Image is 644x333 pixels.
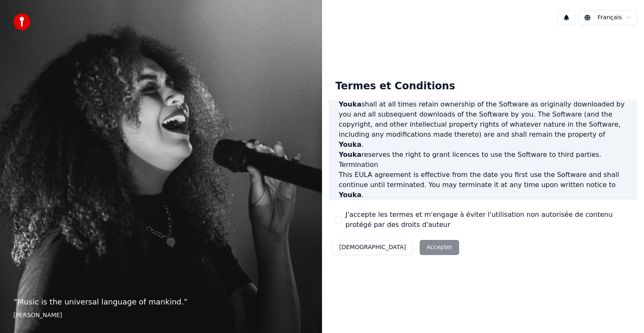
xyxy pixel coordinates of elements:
[339,100,361,108] span: Youka
[339,150,627,160] p: reserves the right to grant licences to use the Software to third parties.
[339,151,361,159] span: Youka
[339,99,627,150] p: shall at all times retain ownership of the Software as originally downloaded by you and all subse...
[13,13,30,30] img: youka
[339,160,627,170] h3: Termination
[339,170,627,200] p: This EULA agreement is effective from the date you first use the Software and shall continue unti...
[339,140,361,148] span: Youka
[13,311,309,320] footer: [PERSON_NAME]
[339,191,361,199] span: Youka
[13,296,309,308] p: “ Music is the universal language of mankind. ”
[332,240,413,255] button: [DEMOGRAPHIC_DATA]
[329,73,462,100] div: Termes et Conditions
[345,210,631,230] label: J'accepte les termes et m'engage à éviter l'utilisation non autorisée de contenu protégé par des ...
